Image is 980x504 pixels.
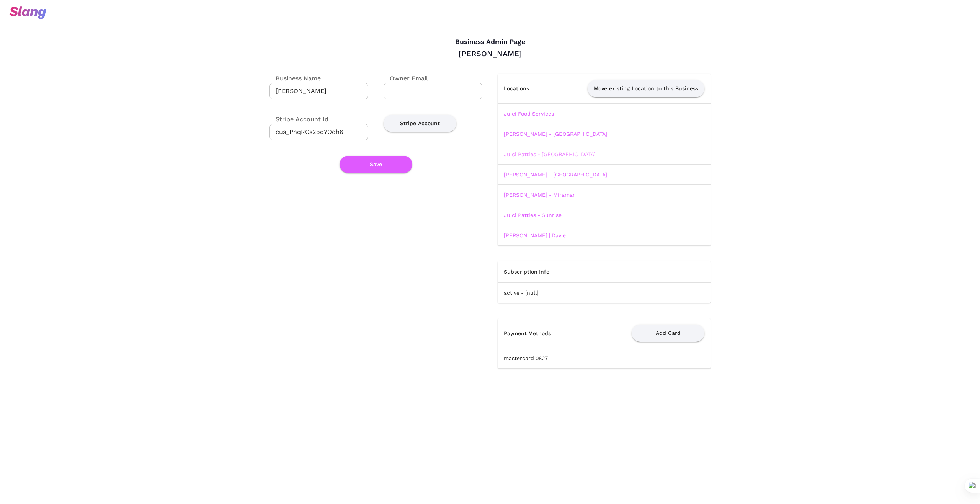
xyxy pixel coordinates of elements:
[504,232,566,238] a: [PERSON_NAME] | Davie
[384,120,456,126] a: Stripe Account
[632,325,704,342] button: Add Card
[269,74,321,83] label: Business Name
[504,171,607,178] a: [PERSON_NAME] - [GEOGRAPHIC_DATA]
[588,80,704,97] button: Move existing Location to this Business
[269,115,328,124] label: Stripe Account Id
[504,111,554,117] a: Juici Food Services
[504,212,562,218] a: Juici Patties - Sunrise
[9,6,46,19] img: svg+xml;base64,PHN2ZyB3aWR0aD0iOTciIGhlaWdodD0iMzQiIHZpZXdCb3g9IjAgMCA5NyAzNCIgZmlsbD0ibm9uZSIgeG...
[504,131,607,137] a: [PERSON_NAME] - [GEOGRAPHIC_DATA]
[498,282,710,303] td: active - [null]
[504,151,596,157] a: Juici Patties - [GEOGRAPHIC_DATA]
[269,38,710,46] h4: Business Admin Page
[384,74,428,83] label: Owner Email
[340,156,412,173] button: Save
[498,261,710,283] th: Subscription Info
[632,329,704,336] a: Add Card
[498,74,546,104] th: Locations
[269,49,710,59] div: [PERSON_NAME]
[498,348,710,369] td: mastercard 0827
[498,318,585,348] th: Payment Methods
[504,192,575,198] a: [PERSON_NAME] - Miramar
[384,115,456,132] button: Stripe Account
